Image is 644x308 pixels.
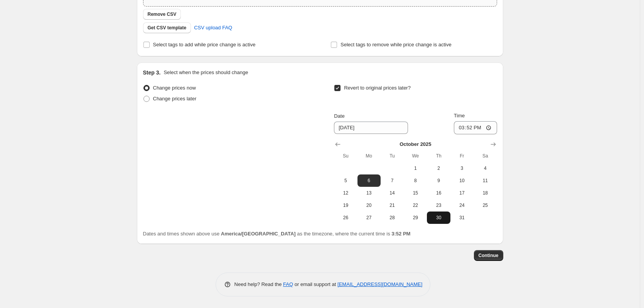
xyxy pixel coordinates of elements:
span: Fr [453,153,470,159]
span: 5 [337,178,354,184]
button: Wednesday October 8 2025 [404,174,427,187]
p: Select when the prices should change [164,69,248,76]
span: 12 [337,190,354,196]
button: Thursday October 23 2025 [427,199,450,212]
span: Dates and times shown above use as the timezone, where the current time is [143,231,411,237]
button: Saturday October 4 2025 [474,162,497,174]
b: America/[GEOGRAPHIC_DATA] [221,231,296,237]
button: Saturday October 11 2025 [474,174,497,187]
button: Wednesday October 29 2025 [404,212,427,224]
span: Th [430,153,447,159]
span: Mo [361,153,378,159]
span: or email support at [293,281,337,287]
button: Monday October 27 2025 [357,212,381,224]
span: 8 [407,178,424,184]
span: Change prices later [153,96,197,102]
button: Show next month, November 2025 [488,139,499,150]
span: Revert to original prices later? [344,85,411,91]
input: 9/29/2025 [334,122,408,134]
span: Select tags to add while price change is active [153,42,256,47]
th: Tuesday [381,150,404,162]
button: Show previous month, September 2025 [332,139,343,150]
span: Date [334,113,344,119]
button: Thursday October 30 2025 [427,212,450,224]
button: Sunday October 12 2025 [334,187,357,199]
span: Remove CSV [148,11,177,17]
span: 26 [337,215,354,221]
span: 21 [384,202,401,208]
span: 30 [430,215,447,221]
button: Sunday October 19 2025 [334,199,357,212]
span: 17 [453,190,470,196]
span: Tu [384,153,401,159]
th: Wednesday [404,150,427,162]
span: 6 [361,178,378,184]
span: 15 [407,190,424,196]
span: 23 [430,202,447,208]
span: 4 [477,165,494,171]
span: 7 [384,178,401,184]
button: Monday October 20 2025 [357,199,381,212]
button: Saturday October 25 2025 [474,199,497,212]
button: Wednesday October 15 2025 [404,187,427,199]
th: Friday [450,150,474,162]
button: Monday October 13 2025 [357,187,381,199]
button: Thursday October 9 2025 [427,174,450,187]
a: CSV upload FAQ [189,22,237,34]
span: 3 [453,165,470,171]
th: Saturday [474,150,497,162]
button: Remove CSV [143,9,181,20]
button: Wednesday October 1 2025 [404,162,427,174]
span: 19 [337,202,354,208]
button: Wednesday October 22 2025 [404,199,427,212]
span: Sa [477,153,494,159]
button: Sunday October 26 2025 [334,212,357,224]
span: 14 [384,190,401,196]
span: 1 [407,165,424,171]
button: Tuesday October 28 2025 [381,212,404,224]
span: 9 [430,178,447,184]
span: Need help? Read the [234,281,283,287]
span: 20 [361,202,378,208]
span: 16 [430,190,447,196]
span: Select tags to remove while price change is active [341,42,452,47]
span: 31 [453,215,470,221]
button: Tuesday October 21 2025 [381,199,404,212]
span: 25 [477,202,494,208]
span: Time [454,113,465,118]
span: 2 [430,165,447,171]
span: Change prices now [153,85,196,91]
span: 10 [453,178,470,184]
span: 13 [361,190,378,196]
span: 22 [407,202,424,208]
span: Continue [479,252,499,259]
button: Friday October 10 2025 [450,174,474,187]
h2: Step 3. [143,69,161,76]
span: 18 [477,190,494,196]
button: Monday October 6 2025 [357,174,381,187]
span: CSV upload FAQ [194,24,232,32]
input: 12:00 [454,121,497,134]
a: [EMAIL_ADDRESS][DOMAIN_NAME] [337,281,422,287]
b: 3:52 PM [391,231,410,237]
button: Friday October 3 2025 [450,162,474,174]
button: Continue [474,250,503,261]
span: 24 [453,202,470,208]
button: Get CSV template [143,22,191,33]
span: 29 [407,215,424,221]
span: Get CSV template [148,25,187,31]
button: Thursday October 16 2025 [427,187,450,199]
button: Tuesday October 7 2025 [381,174,404,187]
button: Friday October 24 2025 [450,199,474,212]
button: Thursday October 2 2025 [427,162,450,174]
a: FAQ [283,281,293,287]
span: 27 [361,215,378,221]
th: Sunday [334,150,357,162]
button: Friday October 31 2025 [450,212,474,224]
button: Friday October 17 2025 [450,187,474,199]
span: 28 [384,215,401,221]
th: Thursday [427,150,450,162]
th: Monday [357,150,381,162]
span: 11 [477,178,494,184]
button: Tuesday October 14 2025 [381,187,404,199]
